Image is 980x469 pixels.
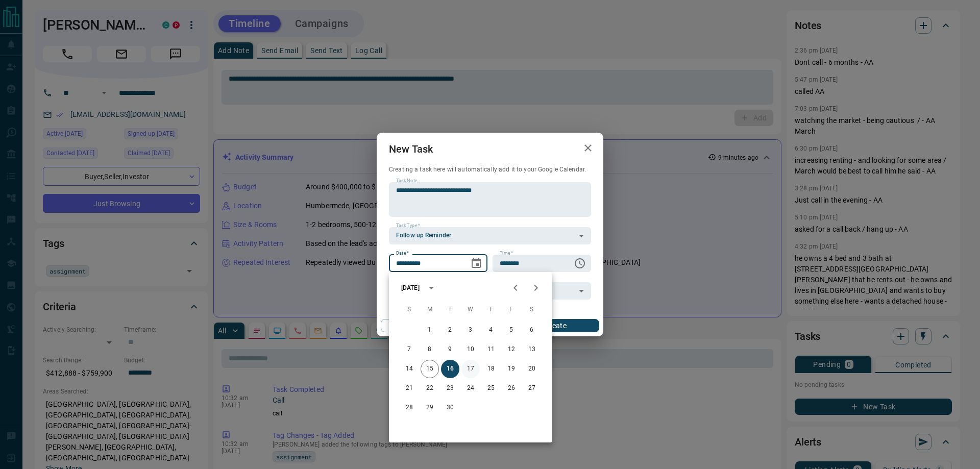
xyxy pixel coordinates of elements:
[482,340,500,359] button: 11
[441,360,459,378] button: 16
[523,340,541,359] button: 13
[421,321,439,339] button: 1
[523,360,541,378] button: 20
[421,300,439,320] span: Monday
[500,250,513,257] label: Time
[482,321,500,339] button: 4
[423,279,440,297] button: calendar view is open, switch to year view
[482,360,500,378] button: 18
[505,278,526,298] button: Previous month
[400,300,419,320] span: Sunday
[377,133,445,165] h2: New Task
[461,300,480,320] span: Wednesday
[396,250,409,257] label: Date
[482,300,500,320] span: Thursday
[441,300,459,320] span: Tuesday
[461,360,480,378] button: 17
[396,178,417,184] label: Task Note
[482,379,500,398] button: 25
[421,399,439,417] button: 29
[389,227,591,244] div: Follow up Reminder
[401,283,420,292] div: [DATE]
[502,379,521,398] button: 26
[441,399,459,417] button: 30
[523,379,541,398] button: 27
[400,379,419,398] button: 21
[502,300,521,320] span: Friday
[461,340,480,359] button: 10
[421,360,439,378] button: 15
[461,379,480,398] button: 24
[502,360,521,378] button: 19
[381,319,468,332] button: Cancel
[400,360,419,378] button: 14
[441,379,459,398] button: 23
[570,253,590,274] button: Choose time, selected time is 6:00 AM
[502,340,521,359] button: 12
[523,300,541,320] span: Saturday
[441,321,459,339] button: 2
[441,340,459,359] button: 9
[400,340,419,359] button: 7
[389,165,591,174] p: Creating a task here will automatically add it to your Google Calendar.
[523,321,541,339] button: 6
[396,223,420,229] label: Task Type
[421,340,439,359] button: 8
[526,278,546,298] button: Next month
[461,321,480,339] button: 3
[400,399,419,417] button: 28
[421,379,439,398] button: 22
[502,321,521,339] button: 5
[466,253,486,274] button: Choose date, selected date is Sep 16, 2025
[512,319,599,332] button: Create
